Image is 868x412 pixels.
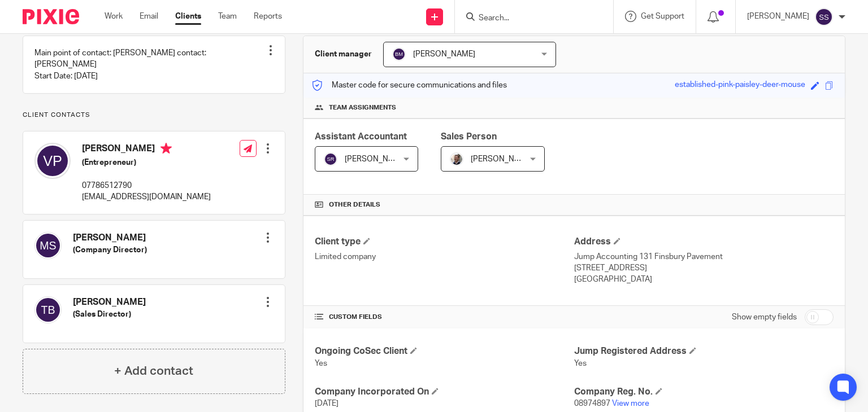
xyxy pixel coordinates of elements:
h4: Address [574,236,834,248]
p: [GEOGRAPHIC_DATA] [574,274,834,285]
img: svg%3E [392,47,406,61]
span: Other details [329,200,380,209]
span: [PERSON_NAME] [413,50,475,58]
span: [DATE] [315,400,338,407]
p: Client contacts [23,111,285,120]
span: [PERSON_NAME] [345,155,407,163]
span: Team assignments [329,103,396,112]
h5: (Sales Director) [73,309,146,320]
img: svg%3E [324,152,337,166]
img: svg%3E [34,232,62,259]
p: Jump Accounting 131 Finsbury Pavement [574,251,834,262]
img: Pixie [23,9,79,24]
p: Master code for secure communications and files [312,80,507,91]
span: Assistant Accountant [315,132,407,141]
span: [PERSON_NAME] [471,155,533,163]
a: Email [140,11,158,22]
p: [EMAIL_ADDRESS][DOMAIN_NAME] [82,191,211,203]
span: Sales Person [441,132,497,141]
h4: [PERSON_NAME] [73,232,147,244]
h4: + Add contact [114,362,193,380]
p: [PERSON_NAME] [747,11,809,22]
p: Limited company [315,251,574,262]
span: Get Support [641,12,684,20]
input: Search [478,14,579,24]
img: svg%3E [34,296,62,323]
a: View more [612,400,649,407]
p: 07786512790 [82,180,211,191]
img: svg%3E [815,8,833,26]
h4: Company Incorporated On [315,386,574,398]
h3: Client manager [315,49,372,60]
label: Show empty fields [732,312,797,323]
h4: [PERSON_NAME] [82,143,211,157]
h5: (Entrepreneur) [82,157,211,168]
h4: Company Reg. No. [574,386,834,398]
img: Matt%20Circle.png [450,152,463,166]
a: Reports [254,11,282,22]
div: established-pink-paisley-deer-mouse [675,79,805,92]
h4: Jump Registered Address [574,345,834,357]
span: Yes [315,360,327,367]
h4: Ongoing CoSec Client [315,345,574,357]
h4: CUSTOM FIELDS [315,313,574,322]
a: Clients [175,11,201,22]
h4: [PERSON_NAME] [73,296,146,308]
a: Team [218,11,237,22]
h4: Client type [315,236,574,248]
span: 08974897 [574,400,610,407]
a: Work [105,11,123,22]
p: [STREET_ADDRESS] [574,262,834,274]
span: Yes [574,360,587,367]
img: svg%3E [34,143,71,179]
h5: (Company Director) [73,244,147,256]
i: Primary [160,143,172,154]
